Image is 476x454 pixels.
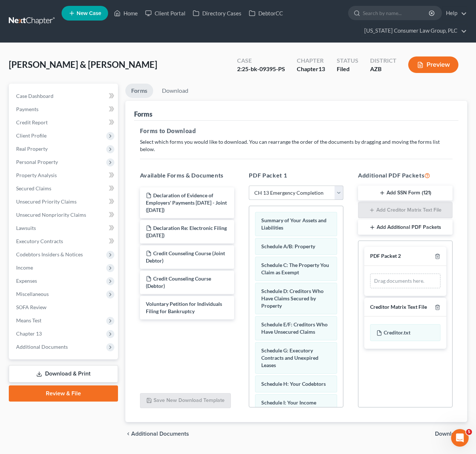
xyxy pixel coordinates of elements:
[140,138,453,153] p: Select which forms you would like to download. You can rearrange the order of the documents by dr...
[16,291,49,297] span: Miscellaneous
[141,7,189,20] a: Client Portal
[337,56,358,65] div: Status
[10,169,118,182] a: Property Analysis
[16,317,41,323] span: Means Test
[16,146,48,152] span: Real Property
[358,202,453,218] button: Add Creditor Matrix Text File
[261,347,318,368] span: Schedule G: Executory Contracts and Unexpired Leases
[363,6,430,20] input: Search by name...
[261,399,316,406] span: Schedule I: Your Income
[10,195,118,208] a: Unsecured Priority Claims
[146,192,227,213] span: Declaration of Evidence of Employers' Payments [DATE] - Joint ([DATE])
[370,65,396,73] div: AZB
[451,429,469,447] iframe: Intercom live chat
[16,251,83,257] span: Codebtors Insiders & Notices
[16,93,53,99] span: Case Dashboard
[16,304,47,310] span: SOFA Review
[261,288,324,309] span: Schedule D: Creditors Who Have Claims Secured by Property
[435,431,467,437] button: Download chevron_right
[77,11,101,16] span: New Case
[370,253,401,260] div: PDF Packet 2
[358,220,453,235] button: Add Additional PDF Packets
[261,381,326,387] span: Schedule H: Your Codebtors
[131,431,189,437] span: Additional Documents
[337,65,358,73] div: Filed
[9,385,118,402] a: Review & File
[189,7,245,20] a: Directory Cases
[435,431,461,437] span: Download
[16,238,63,244] span: Executory Contracts
[16,185,51,191] span: Secured Claims
[156,84,194,98] a: Download
[237,56,285,65] div: Case
[16,330,42,337] span: Chapter 13
[16,159,58,165] span: Personal Property
[125,84,153,98] a: Forms
[134,110,152,118] div: Forms
[16,106,38,112] span: Payments
[261,321,328,335] span: Schedule E/F: Creditors Who Have Unsecured Claims
[140,127,453,135] h5: Forms to Download
[261,217,326,231] span: Summary of Your Assets and Liabilities
[146,250,225,264] span: Credit Counseling Course (Joint Debtor)
[318,65,325,72] span: 13
[10,182,118,195] a: Secured Claims
[261,262,329,275] span: Schedule C: The Property You Claim as Exempt
[16,278,37,284] span: Expenses
[16,264,33,271] span: Income
[261,243,315,249] span: Schedule A/B: Property
[146,275,211,289] span: Credit Counseling Course (Debtor)
[16,212,86,218] span: Unsecured Nonpriority Claims
[16,344,68,350] span: Additional Documents
[245,7,287,20] a: DebtorCC
[370,324,440,341] div: Creditor.txt
[10,103,118,116] a: Payments
[237,65,285,73] div: 2:25-bk-09395-PS
[10,301,118,314] a: SOFA Review
[16,119,48,125] span: Credit Report
[358,171,453,180] h5: Additional PDF Packets
[16,225,36,231] span: Lawsuits
[10,116,118,129] a: Credit Report
[442,7,467,20] a: Help
[9,365,118,382] a: Download & Print
[408,56,458,73] button: Preview
[146,301,222,314] span: Voluntary Petition for Individuals Filing for Bankruptcy
[361,24,467,37] a: [US_STATE] Consumer Law Group, PLC
[249,171,343,180] h5: PDF Packet 1
[110,7,141,20] a: Home
[146,225,227,238] span: Declaration Re: Electronic Filing ([DATE])
[466,429,472,435] span: 5
[125,431,131,437] i: chevron_left
[10,235,118,248] a: Executory Contracts
[297,56,325,65] div: Chapter
[370,56,396,65] div: District
[10,208,118,221] a: Unsecured Nonpriority Claims
[125,431,189,437] a: chevron_left Additional Documents
[10,221,118,235] a: Lawsuits
[358,186,453,201] button: Add SSN Form (121)
[10,89,118,103] a: Case Dashboard
[297,65,325,73] div: Chapter
[16,198,77,205] span: Unsecured Priority Claims
[16,172,57,178] span: Property Analysis
[370,274,440,288] div: Drag documents here.
[140,393,231,409] button: Save New Download Template
[140,171,235,180] h5: Available Forms & Documents
[16,132,47,139] span: Client Profile
[9,59,157,70] span: [PERSON_NAME] & [PERSON_NAME]
[370,304,427,311] div: Creditor Matrix Text File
